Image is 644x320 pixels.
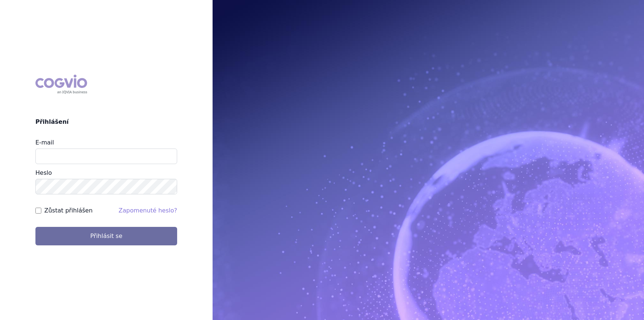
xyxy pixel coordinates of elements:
[35,139,54,146] label: E-mail
[44,206,93,215] label: Zůstat přihlášen
[118,207,177,214] a: Zapomenuté heslo?
[35,75,87,94] div: COGVIO
[35,118,177,126] h2: Přihlášení
[35,169,52,176] label: Heslo
[35,227,177,245] button: Přihlásit se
